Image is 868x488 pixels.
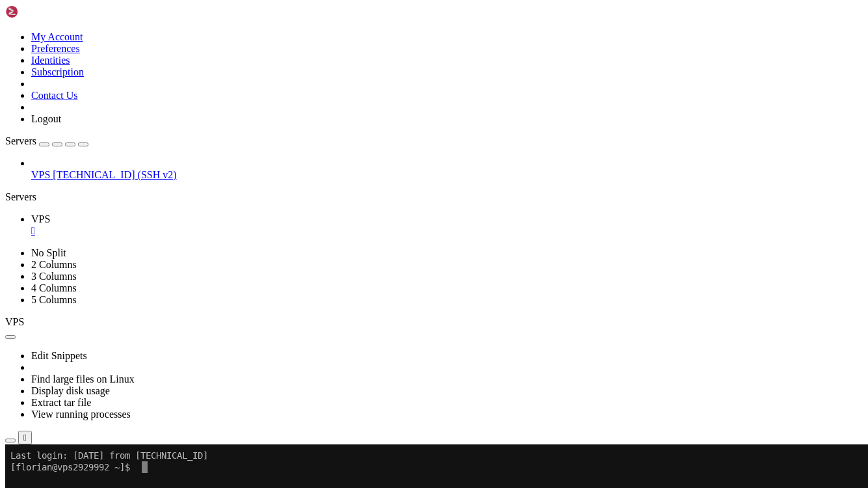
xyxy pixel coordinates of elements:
a: Contact Us [31,90,78,101]
a: Extract tar file [31,397,91,408]
span: VPS [5,316,24,327]
span: Servers [5,135,36,146]
a: Display disk usage [31,385,110,396]
a: 4 Columns [31,282,77,293]
div:  [23,433,27,442]
div: Servers [5,191,863,203]
a: VPS [31,213,863,237]
a: No Split [31,247,66,258]
a: Preferences [31,43,80,54]
a: My Account [31,31,83,42]
x-row: [florian@vps2929992 ~]$ [5,17,699,29]
span: [TECHNICAL_ID] (SSH v2) [53,169,176,180]
div: (24, 1) [137,17,142,29]
a: Identities [31,55,70,66]
a: Edit Snippets [31,350,87,361]
a: Find large files on Linux [31,373,135,385]
a: Subscription [31,66,84,77]
span: VPS [31,213,50,224]
span: VPS [31,169,50,180]
x-row: Last login: [DATE] from [TECHNICAL_ID] [5,5,699,17]
li: VPS [TECHNICAL_ID] (SSH v2) [31,157,863,181]
a: Servers [5,135,88,146]
a: Logout [31,113,61,124]
button:  [18,431,32,444]
a: 3 Columns [31,271,77,282]
img: Shellngn [5,5,80,18]
a: 2 Columns [31,259,77,270]
a: VPS [TECHNICAL_ID] (SSH v2) [31,169,863,181]
a: 5 Columns [31,294,77,305]
a:  [31,225,863,237]
a: View running processes [31,409,131,420]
